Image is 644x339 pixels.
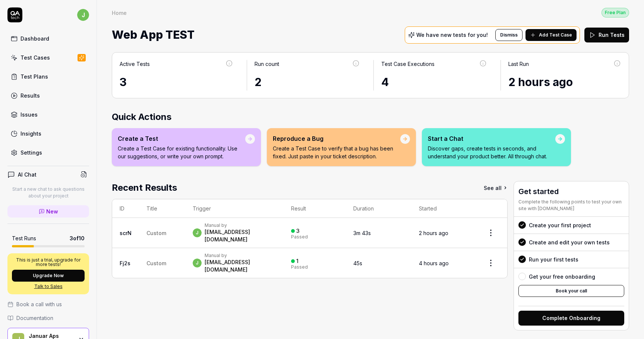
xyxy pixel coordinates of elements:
[419,260,449,266] time: 4 hours ago
[284,199,346,218] th: Result
[7,107,89,122] a: Issues
[12,258,85,267] p: This is just a trial, upgrade for more tests!
[185,199,284,218] th: Trigger
[20,149,42,156] div: Settings
[428,134,555,143] div: Start a Chat
[291,265,308,269] div: Passed
[296,228,300,234] div: 3
[602,7,629,18] button: Free Plan
[529,221,591,229] div: Create your first project
[411,199,474,218] th: Started
[428,145,555,160] p: Discover gaps, create tests in seconds, and understand your product better. All through chat.
[296,258,299,264] div: 1
[7,50,89,65] a: Test Cases
[518,311,624,326] button: Complete Onboarding
[255,60,279,68] div: Run count
[353,230,371,236] time: 3m 43s
[70,234,85,242] span: 3 of 10
[7,205,89,218] a: New
[112,110,629,124] h2: Quick Actions
[20,92,40,99] div: Results
[291,235,308,239] div: Passed
[529,238,610,246] div: Create and edit your own tests
[12,283,85,290] a: Talk to Sales
[112,9,127,16] div: Home
[7,186,89,199] p: Start a new chat to ask questions about your project
[518,186,624,197] h3: Get started
[112,181,177,194] h2: Recent Results
[381,60,435,68] div: Test Case Executions
[112,25,195,45] span: Web App TEST
[77,7,89,22] button: j
[193,259,202,267] span: j
[7,314,89,322] a: Documentation
[508,75,573,89] time: 2 hours ago
[205,259,277,273] div: [EMAIL_ADDRESS][DOMAIN_NAME]
[146,260,166,266] span: Custom
[16,300,62,308] span: Book a call with us
[508,60,529,68] div: Last Run
[518,199,624,212] div: Complete the following points to test your own site with [DOMAIN_NAME]
[273,145,400,160] p: Create a Test Case to verify that a bug has been fixed. Just paste in your ticket description.
[46,207,58,215] span: New
[255,74,360,91] div: 2
[120,60,150,68] div: Active Tests
[20,54,50,61] div: Test Cases
[7,300,89,308] a: Book a call with us
[193,228,202,237] span: j
[346,199,411,218] th: Duration
[416,32,488,38] p: We have new tests for you!
[146,230,166,236] span: Custom
[539,32,572,38] span: Add Test Case
[120,74,233,91] div: 3
[205,222,277,228] div: Manual by
[20,35,49,42] div: Dashboard
[139,199,185,218] th: Title
[120,260,130,266] a: Fj2s
[7,145,89,160] a: Settings
[77,9,89,21] span: j
[18,171,37,178] h4: AI Chat
[602,8,629,18] div: Free Plan
[353,260,362,266] time: 45s
[419,230,448,236] time: 2 hours ago
[120,230,132,236] a: scrN
[205,228,277,243] div: [EMAIL_ADDRESS][DOMAIN_NAME]
[381,74,487,91] div: 4
[205,253,277,259] div: Manual by
[16,314,53,322] span: Documentation
[12,235,36,242] h5: Test Runs
[584,28,629,42] button: Run Tests
[495,29,523,41] button: Dismiss
[525,29,577,41] button: Add Test Case
[20,130,41,137] div: Insights
[529,256,578,263] div: Run your first tests
[273,134,400,143] div: Reproduce a Bug
[118,145,245,160] p: Create a Test Case for existing functionality. Use our suggestions, or write your own prompt.
[20,73,48,80] div: Test Plans
[118,134,245,143] div: Create a Test
[7,126,89,141] a: Insights
[484,181,508,194] a: See all
[112,199,139,218] th: ID
[529,273,595,281] div: Get your free onboarding
[7,31,89,46] a: Dashboard
[518,285,624,297] button: Book your call
[7,88,89,103] a: Results
[20,111,38,118] div: Issues
[12,270,85,282] button: Upgrade Now
[7,69,89,84] a: Test Plans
